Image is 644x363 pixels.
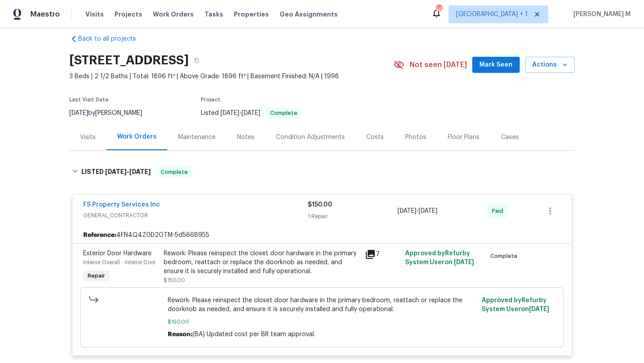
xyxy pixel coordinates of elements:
[189,52,205,68] button: Copy Address
[164,278,185,283] span: $150.00
[69,34,155,43] a: Back to all projects
[365,249,400,260] div: 7
[454,259,474,266] span: [DATE]
[479,59,513,71] span: Mark Seen
[234,10,269,19] span: Properties
[69,97,109,102] span: Last Visit Date
[366,133,384,142] div: Costs
[532,59,568,71] span: Actions
[501,133,519,142] div: Cases
[405,250,474,266] span: Approved by Refurby System User on
[410,60,467,69] span: Not seen [DATE]
[69,72,394,81] span: 3 Beds | 2 1/2 Baths | Total: 1896 ft² | Above Grade: 1896 ft² | Basement Finished: N/A | 1998
[81,167,151,177] h6: LISTED
[84,271,109,280] span: Repair
[525,57,575,73] button: Actions
[308,202,332,208] span: $150.00
[398,208,416,214] span: [DATE]
[472,57,520,73] button: Mark Seen
[201,110,302,116] span: Listed
[204,11,223,17] span: Tasks
[237,133,254,142] div: Notes
[69,108,153,118] div: by [PERSON_NAME]
[168,296,477,314] span: Rework: Please reinspect the closet door hardware in the primary bedroom, reattach or replace the...
[192,331,315,338] span: (BA) Updated cost per BR team approval.
[220,110,260,116] span: -
[114,10,142,19] span: Projects
[105,169,151,175] span: -
[105,169,127,175] span: [DATE]
[308,212,398,221] div: 1 Repair
[72,227,572,243] div: 4FN4Q4Z0D2GTM-5d5668955
[201,97,220,102] span: Project
[83,211,308,220] span: GENERAL_CONTRACTOR
[276,133,345,142] div: Condition Adjustments
[153,10,194,19] span: Work Orders
[267,110,301,116] span: Complete
[117,132,157,141] div: Work Orders
[448,133,479,142] div: Floor Plans
[419,208,437,214] span: [DATE]
[85,10,104,19] span: Visits
[436,5,442,14] div: 56
[168,331,192,338] span: Reason:
[83,260,156,265] span: Interior Overall - Interior Door
[570,10,631,19] span: [PERSON_NAME] M
[405,133,426,142] div: Photos
[129,169,151,175] span: [DATE]
[492,207,507,215] span: Paid
[157,168,191,177] span: Complete
[280,10,338,19] span: Geo Assignments
[80,133,96,142] div: Visits
[69,110,88,116] span: [DATE]
[83,250,152,257] span: Exterior Door Hardware
[83,231,116,240] b: Reference:
[168,317,477,326] span: $150.00
[164,249,360,276] div: Rework: Please reinspect the closet door hardware in the primary bedroom, reattach or replace the...
[529,306,549,312] span: [DATE]
[482,297,549,312] span: Approved by Refurby System User on
[241,110,260,116] span: [DATE]
[69,158,575,186] div: LISTED [DATE]-[DATE]Complete
[178,133,216,142] div: Maintenance
[69,56,189,65] h2: [STREET_ADDRESS]
[456,10,528,19] span: [GEOGRAPHIC_DATA] + 1
[398,207,437,215] span: -
[83,202,160,208] a: FS Property Services Inc
[490,252,521,261] span: Complete
[30,10,60,19] span: Maestro
[220,110,239,116] span: [DATE]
